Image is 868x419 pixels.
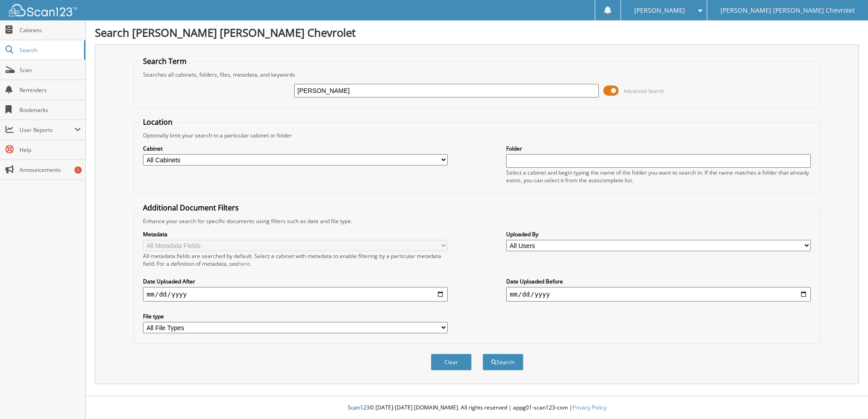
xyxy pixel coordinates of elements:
[138,71,815,78] div: Searches all cabinets, folders, files, metadata, and keywords
[20,106,81,114] span: Bookmarks
[138,203,243,213] legend: Additional Document Filters
[143,312,448,320] label: File type
[506,287,811,302] input: end
[9,4,77,16] img: scan123-logo-white.svg
[20,166,81,174] span: Announcements
[143,278,448,285] label: Date Uploaded After
[143,252,448,268] div: All metadata fields are searched by default. Select a cabinet with metadata to enable filtering b...
[74,166,82,174] div: 1
[20,126,74,134] span: User Reports
[348,404,370,411] span: Scan123
[143,287,448,302] input: start
[720,8,855,13] span: [PERSON_NAME] [PERSON_NAME] Chevrolet
[20,146,81,154] span: Help
[20,46,79,54] span: Search
[20,66,81,74] span: Scan
[823,375,868,419] iframe: Chat Widget
[572,404,607,411] a: Privacy Policy
[143,145,448,152] label: Cabinet
[95,25,859,40] h1: Search [PERSON_NAME] [PERSON_NAME] Chevrolet
[483,354,523,370] button: Search
[138,117,177,127] legend: Location
[238,260,250,268] a: here
[138,56,191,66] legend: Search Term
[143,230,448,238] label: Metadata
[506,278,811,285] label: Date Uploaded Before
[86,397,868,419] div: © [DATE]-[DATE] [DOMAIN_NAME]. All rights reserved | appg01-scan123-com |
[506,145,811,152] label: Folder
[138,217,815,225] div: Enhance your search for specific documents using filters such as date and file type.
[634,8,685,13] span: [PERSON_NAME]
[506,169,811,184] div: Select a cabinet and begin typing the name of the folder you want to search in. If the name match...
[431,354,472,370] button: Clear
[138,132,815,139] div: Optionally limit your search to a particular cabinet or folder
[506,230,811,238] label: Uploaded By
[20,26,81,34] span: Cabinets
[20,86,81,94] span: Reminders
[624,88,664,94] span: Advanced Search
